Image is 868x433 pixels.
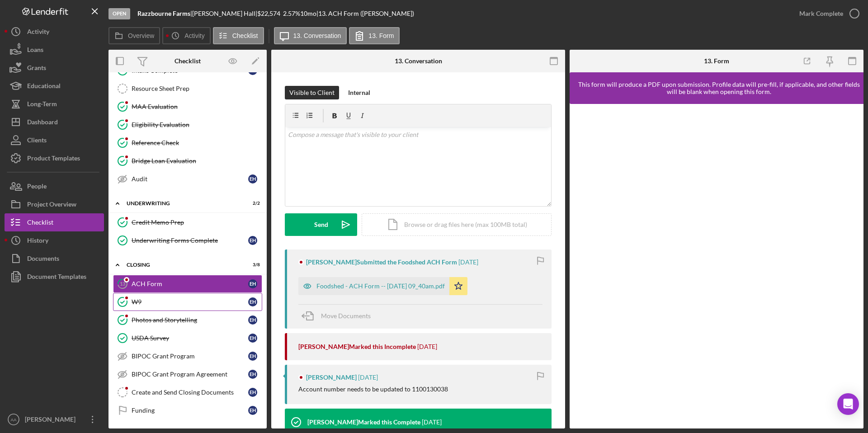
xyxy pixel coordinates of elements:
a: Resource Sheet Prep [113,80,262,98]
div: E H [248,334,257,343]
div: Visible to Client [289,86,335,99]
button: Internal [344,86,375,99]
time: 2025-08-28 13:15 [358,374,378,381]
div: This form will produce a PDF upon submission. Profile data will pre-fill, if applicable, and othe... [574,81,863,95]
label: Overview [128,32,154,39]
div: E H [248,370,257,379]
a: FundingEH [113,401,262,419]
div: Checklist [175,57,201,65]
div: E H [248,297,257,306]
div: USDA Survey [132,334,248,342]
iframe: Lenderfit form [579,113,855,419]
div: Create and Send Closing Documents [132,389,248,396]
div: [PERSON_NAME] Marked this Complete [307,419,420,426]
div: Photos and Storytelling [132,316,248,324]
div: E H [248,279,257,288]
a: Reference Check [113,134,262,152]
label: 13. Conversation [293,32,341,39]
a: W9EH [113,293,262,311]
div: 13. Form [704,57,729,65]
div: Closing [127,262,237,268]
button: Foodshed - ACH Form -- [DATE] 09_40am.pdf [298,277,467,295]
div: Open [108,8,130,19]
button: Activity [162,27,210,44]
label: Checklist [232,32,258,39]
div: Send [314,213,328,236]
div: | 13. ACH Form ([PERSON_NAME]) [316,10,414,17]
a: Credit Memo Prep [113,213,262,231]
button: Mark Complete [790,5,863,23]
button: AA[PERSON_NAME] [5,410,104,428]
button: Send [285,213,357,236]
div: Foodshed - ACH Form -- [DATE] 09_40am.pdf [316,282,445,290]
div: Resource Sheet Prep [132,85,262,92]
label: 13. Form [368,32,394,39]
div: Open Intercom Messenger [837,393,859,415]
div: E H [248,174,257,184]
a: 13ACH FormEH [113,275,262,293]
div: Reference Check [132,139,262,146]
div: Bridge Loan Evaluation [132,157,262,165]
label: Activity [184,32,204,39]
div: Funding [132,407,248,414]
div: Underwriting [127,201,237,206]
div: Mark Complete [799,5,843,23]
tspan: 13 [120,281,125,287]
div: W9 [132,298,248,306]
div: Underwriting Forms Complete [132,237,248,244]
a: Photos and StorytellingEH [113,311,262,329]
a: Create and Send Closing DocumentsEH [113,383,262,401]
button: 13. Conversation [274,27,347,44]
div: E H [248,352,257,361]
div: E H [248,236,257,245]
time: 2025-08-28 13:40 [458,259,478,266]
div: MAA Evaluation [132,103,262,110]
div: 2 / 2 [244,201,260,206]
div: BIPOC Grant Program [132,353,248,360]
div: Audit [132,175,248,183]
a: MAA Evaluation [113,98,262,116]
div: 3 / 8 [244,262,260,268]
time: 2025-08-28 13:34 [417,343,437,350]
div: BIPOC Grant Program Agreement [132,371,248,378]
div: Internal [348,86,370,99]
a: Eligibility Evaluation [113,116,262,134]
span: Move Documents [321,312,371,320]
div: [PERSON_NAME] Submitted the Foodshed ACH Form [306,259,457,266]
div: [PERSON_NAME] [306,374,357,381]
div: Credit Memo Prep [132,219,262,226]
div: ACH Form [132,280,248,287]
